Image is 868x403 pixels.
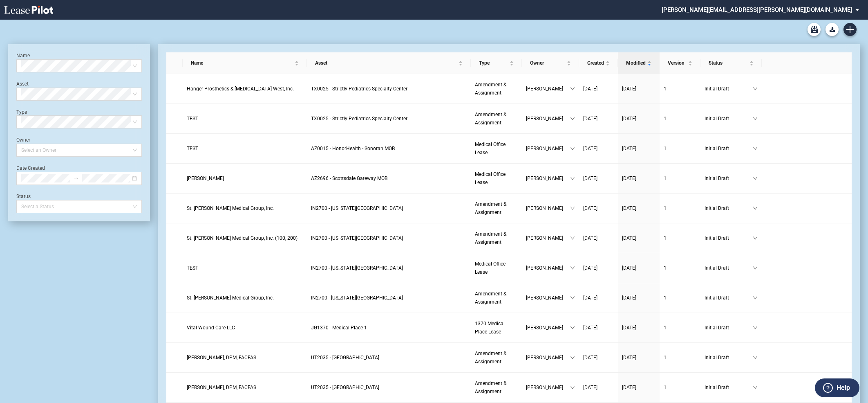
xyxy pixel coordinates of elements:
[475,291,506,305] span: Amendment & Assignment
[526,174,570,182] span: [PERSON_NAME]
[475,82,506,96] span: Amendment & Assignment
[475,201,506,215] span: Amendment & Assignment
[187,325,235,331] span: Vital Wound Care LLC
[475,231,506,245] span: Amendment & Assignment
[579,52,618,74] th: Created
[753,355,758,360] span: down
[16,109,27,115] label: Type
[705,174,753,182] span: Initial Draft
[311,353,467,362] a: UT2035 - [GEOGRAPHIC_DATA]
[664,86,667,92] span: 1
[664,234,696,242] a: 1
[187,146,198,151] span: TEST
[753,146,758,151] span: down
[664,325,667,331] span: 1
[187,204,302,212] a: St. [PERSON_NAME] Medical Group, Inc.
[622,353,655,362] a: [DATE]
[622,325,636,331] span: [DATE]
[570,295,575,300] span: down
[622,355,636,360] span: [DATE]
[618,52,660,74] th: Modified
[664,116,667,122] span: 1
[664,294,696,302] a: 1
[475,321,505,335] span: 1370 Medical Place Lease
[622,115,655,123] a: [DATE]
[705,234,753,242] span: Initial Draft
[705,353,753,362] span: Initial Draft
[664,353,696,362] a: 1
[753,116,758,121] span: down
[475,81,518,97] a: Amendment & Assignment
[583,144,614,153] a: [DATE]
[664,205,667,211] span: 1
[570,236,575,241] span: down
[622,174,655,182] a: [DATE]
[583,86,597,92] span: [DATE]
[570,325,575,330] span: down
[664,355,667,360] span: 1
[471,52,522,74] th: Type
[311,324,467,332] a: JG1370 - Medical Place 1
[311,385,379,390] span: UT2035 - Lone Peak
[16,53,30,59] label: Name
[622,116,636,122] span: [DATE]
[311,325,367,331] span: JG1370 - Medical Place 1
[311,85,467,93] a: TX0025 - Strictly Pediatrics Specialty Center
[311,176,387,181] span: AZ2696 - Scottsdale Gateway MOB
[187,85,302,93] a: Hanger Prosthetics & [MEDICAL_DATA] West, Inc.
[522,52,579,74] th: Owner
[315,59,457,67] span: Asset
[311,355,379,360] span: UT2035 - Lone Peak
[622,294,655,302] a: [DATE]
[187,383,302,392] a: [PERSON_NAME], DPM, FACFAS
[664,324,696,332] a: 1
[583,353,614,362] a: [DATE]
[307,52,471,74] th: Asset
[583,204,614,212] a: [DATE]
[664,144,696,153] a: 1
[705,383,753,392] span: Initial Draft
[753,295,758,300] span: down
[570,86,575,91] span: down
[583,116,597,122] span: [DATE]
[583,146,597,151] span: [DATE]
[705,324,753,332] span: Initial Draft
[583,234,614,242] a: [DATE]
[187,294,302,302] a: St. [PERSON_NAME] Medical Group, Inc.
[622,144,655,153] a: [DATE]
[475,320,518,336] a: 1370 Medical Place Lease
[526,115,570,123] span: [PERSON_NAME]
[583,174,614,182] a: [DATE]
[587,59,604,67] span: Created
[475,110,518,127] a: Amendment & Assignment
[475,349,518,366] a: Amendment & Assignment
[664,146,667,151] span: 1
[311,115,467,123] a: TX0025 - Strictly Pediatrics Specialty Center
[622,265,636,271] span: [DATE]
[311,295,403,301] span: IN2700 - Michigan Road Medical Office Building
[187,265,198,271] span: TEST
[311,383,467,392] a: UT2035 - [GEOGRAPHIC_DATA]
[475,112,506,126] span: Amendment & Assignment
[705,144,753,153] span: Initial Draft
[753,86,758,91] span: down
[583,176,597,181] span: [DATE]
[664,264,696,272] a: 1
[664,385,667,390] span: 1
[583,235,597,241] span: [DATE]
[583,355,597,360] span: [DATE]
[475,379,518,396] a: Amendment & Assignment
[475,290,518,306] a: Amendment & Assignment
[664,176,667,181] span: 1
[664,295,667,301] span: 1
[705,85,753,93] span: Initial Draft
[622,204,655,212] a: [DATE]
[475,171,506,185] span: Medical Office Lease
[187,144,302,153] a: TEST
[583,265,597,271] span: [DATE]
[583,383,614,392] a: [DATE]
[311,86,407,92] span: TX0025 - Strictly Pediatrics Specialty Center
[526,324,570,332] span: [PERSON_NAME]
[311,116,407,122] span: TX0025 - Strictly Pediatrics Specialty Center
[187,385,256,390] span: Greg Brockbank, DPM, FACFAS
